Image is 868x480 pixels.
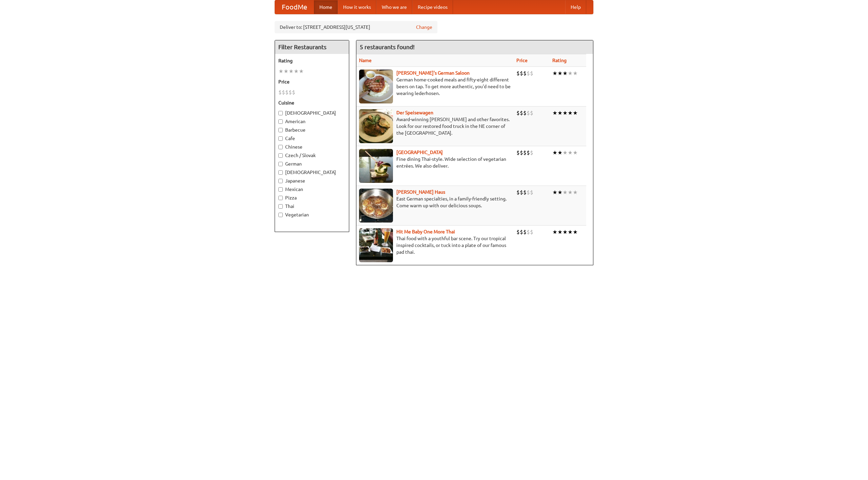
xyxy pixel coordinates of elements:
li: $ [520,189,523,196]
a: Who we are [376,0,412,14]
li: ★ [557,189,563,196]
p: Fine dining Thai-style. Wide selection of vegetarian entrées. We also deliver. [359,156,511,169]
li: ★ [552,70,557,77]
li: ★ [573,149,578,156]
img: esthers.jpg [359,70,393,103]
input: Thai [278,204,283,209]
li: $ [516,189,520,196]
li: ★ [568,109,573,117]
label: Thai [278,203,346,210]
li: ★ [278,68,283,75]
label: American [278,118,346,125]
li: ★ [294,68,299,75]
label: Cafe [278,135,346,142]
label: [DEMOGRAPHIC_DATA] [278,169,346,176]
li: $ [292,89,295,96]
h4: Filter Restaurants [275,40,349,54]
input: American [278,119,283,124]
li: ★ [552,149,557,156]
li: $ [285,89,289,96]
li: ★ [557,70,563,77]
li: ★ [573,189,578,196]
li: $ [527,109,530,117]
li: $ [523,109,527,117]
a: Price [516,58,528,63]
li: ★ [573,70,578,77]
li: ★ [283,68,289,75]
a: Home [314,0,338,14]
p: East German specialties, in a family-friendly setting. Come warm up with our delicious soups. [359,195,511,209]
label: [DEMOGRAPHIC_DATA] [278,110,346,116]
p: Thai food with a youthful bar scene. Try our tropical inspired cocktails, or tuck into a plate of... [359,235,511,255]
a: FoodMe [275,0,314,14]
img: kohlhaus.jpg [359,189,393,223]
a: Der Speisewagen [396,110,433,115]
li: ★ [563,109,568,117]
input: Pizza [278,196,283,200]
li: ★ [299,68,304,75]
a: [GEOGRAPHIC_DATA] [396,150,443,155]
h5: Cuisine [278,99,346,106]
li: $ [527,189,530,196]
input: Czech / Slovak [278,153,283,158]
li: $ [520,149,523,156]
li: $ [527,228,530,236]
li: $ [289,89,292,96]
li: $ [520,109,523,117]
a: Recipe videos [412,0,453,14]
li: $ [523,228,527,236]
img: speisewagen.jpg [359,109,393,143]
input: Chinese [278,145,283,149]
label: Pizza [278,194,346,201]
li: $ [530,109,533,117]
a: Rating [552,58,567,63]
div: Deliver to: [STREET_ADDRESS][US_STATE] [275,21,437,33]
input: [DEMOGRAPHIC_DATA] [278,111,283,115]
li: ★ [552,189,557,196]
li: $ [520,70,523,77]
li: ★ [557,149,563,156]
img: satay.jpg [359,149,393,183]
li: $ [527,149,530,156]
li: ★ [563,70,568,77]
li: $ [520,228,523,236]
li: $ [523,70,527,77]
a: Hit Me Baby One More Thai [396,229,455,234]
li: $ [527,70,530,77]
li: $ [516,149,520,156]
li: $ [530,149,533,156]
li: ★ [568,189,573,196]
li: $ [516,228,520,236]
li: $ [523,149,527,156]
img: babythai.jpg [359,228,393,262]
li: ★ [568,70,573,77]
label: Vegetarian [278,211,346,218]
li: $ [530,228,533,236]
label: Barbecue [278,127,346,133]
li: ★ [552,109,557,117]
li: $ [530,70,533,77]
li: ★ [563,149,568,156]
label: Japanese [278,177,346,184]
input: Japanese [278,179,283,183]
li: ★ [557,228,563,236]
li: $ [523,189,527,196]
li: ★ [563,228,568,236]
input: Vegetarian [278,213,283,217]
h5: Price [278,78,346,85]
input: Cafe [278,136,283,141]
label: Mexican [278,186,346,193]
li: ★ [289,68,294,75]
li: $ [516,70,520,77]
li: $ [278,89,282,96]
a: How it works [338,0,376,14]
p: Award-winning [PERSON_NAME] and other favorites. Look for our restored food truck in the NE corne... [359,116,511,136]
input: Barbecue [278,128,283,132]
li: ★ [573,228,578,236]
h5: Rating [278,57,346,64]
a: [PERSON_NAME]'s German Saloon [396,70,470,76]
